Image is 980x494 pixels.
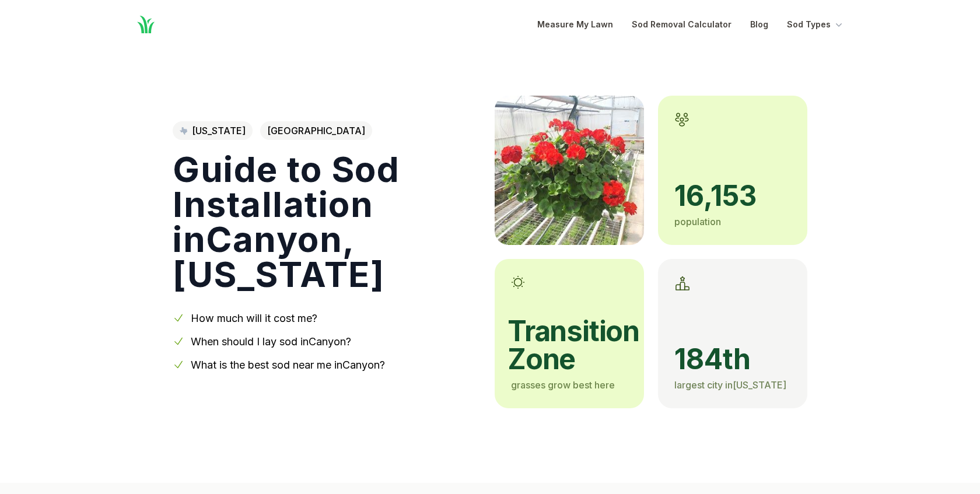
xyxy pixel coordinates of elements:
a: How much will it cost me? [191,312,317,324]
h1: Guide to Sod Installation in Canyon , [US_STATE] [173,152,476,292]
span: 16,153 [674,182,791,210]
span: largest city in [US_STATE] [674,379,786,391]
img: A picture of Canyon [495,96,644,245]
button: Sod Types [787,17,845,31]
img: Texas state outline [180,127,187,134]
a: Blog [750,17,768,31]
span: transition zone [508,317,628,373]
a: Sod Removal Calculator [632,17,731,31]
span: 184th [674,345,791,373]
a: Measure My Lawn [537,17,613,31]
a: [US_STATE] [173,121,253,140]
span: population [674,216,721,227]
span: [GEOGRAPHIC_DATA] [260,121,372,140]
a: What is the best sod near me inCanyon? [191,359,385,371]
span: grasses grow best here [511,379,615,391]
a: When should I lay sod inCanyon? [191,335,351,348]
